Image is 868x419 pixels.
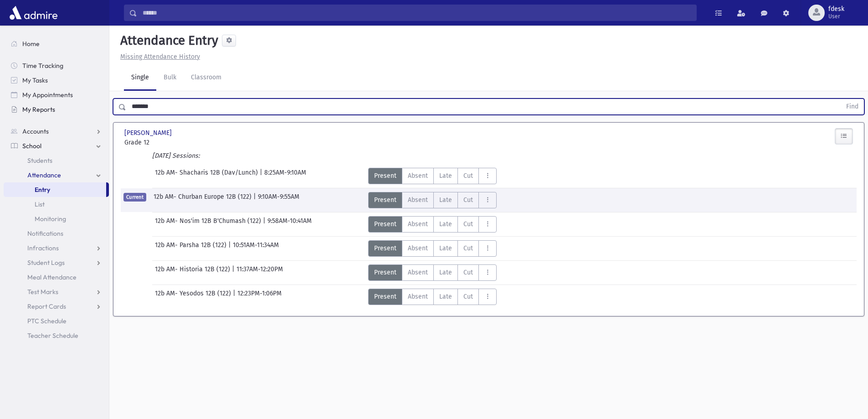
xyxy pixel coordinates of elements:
[124,128,174,138] span: [PERSON_NAME]
[22,142,41,150] span: School
[152,152,200,160] i: [DATE] Sessions:
[368,192,497,208] div: AttTypes
[27,244,59,252] span: Infractions
[117,53,200,61] a: Missing Attendance History
[4,88,109,102] a: My Appointments
[155,264,232,281] span: 12b AM- Historia 12B (122)
[27,259,65,267] span: Student Logs
[374,243,396,253] span: Present
[4,139,109,153] a: School
[439,171,452,181] span: Late
[4,314,109,328] a: PTC Schedule
[35,186,50,194] span: Entry
[374,195,396,205] span: Present
[155,289,233,305] span: 12b AM- Yesodos 12B (122)
[7,4,60,22] img: AdmirePro
[4,182,106,197] a: Entry
[155,168,260,184] span: 12b AM- Shacharis 12B (Dav/Lunch)
[408,243,428,253] span: Absent
[374,219,396,229] span: Present
[368,240,497,257] div: AttTypes
[4,270,109,285] a: Meal Attendance
[27,317,67,325] span: PTC Schedule
[123,193,146,202] span: Current
[155,240,228,257] span: 12b AM- Parsha 12B (122)
[4,255,109,270] a: Student Logs
[408,292,428,301] span: Absent
[155,216,263,233] span: 12b AM- Nos'im 12B B'Chumash (122)
[184,65,229,91] a: Classroom
[27,288,58,296] span: Test Marks
[4,212,109,226] a: Monitoring
[463,219,473,229] span: Cut
[22,62,63,70] span: Time Tracking
[408,171,428,181] span: Absent
[4,241,109,255] a: Infractions
[4,36,109,51] a: Home
[236,264,283,281] span: 11:37AM-12:20PM
[154,192,253,208] span: 12b AM- Churban Europe 12B (122)
[233,240,279,257] span: 10:51AM-11:34AM
[233,289,237,305] span: |
[463,268,473,277] span: Cut
[4,285,109,299] a: Test Marks
[27,229,63,238] span: Notifications
[124,65,156,91] a: Single
[368,168,497,184] div: AttTypes
[463,292,473,301] span: Cut
[439,243,452,253] span: Late
[4,299,109,314] a: Report Cards
[4,197,109,212] a: List
[35,200,45,208] span: List
[27,331,78,340] span: Teacher Schedule
[27,171,61,179] span: Attendance
[156,65,184,91] a: Bulk
[232,264,236,281] span: |
[4,102,109,117] a: My Reports
[27,273,77,281] span: Meal Attendance
[263,216,267,233] span: |
[267,216,312,233] span: 9:58AM-10:41AM
[264,168,306,184] span: 8:25AM-9:10AM
[124,138,238,147] span: Grade 12
[463,171,473,181] span: Cut
[4,124,109,139] a: Accounts
[439,195,452,205] span: Late
[4,153,109,168] a: Students
[22,127,49,135] span: Accounts
[137,5,696,21] input: Search
[22,91,73,99] span: My Appointments
[841,99,864,114] button: Find
[258,192,299,208] span: 9:10AM-9:55AM
[463,195,473,205] span: Cut
[408,195,428,205] span: Absent
[22,40,40,48] span: Home
[237,289,282,305] span: 12:23PM-1:06PM
[27,156,52,165] span: Students
[4,328,109,343] a: Teacher Schedule
[4,73,109,88] a: My Tasks
[117,33,218,48] h5: Attendance Entry
[22,105,55,114] span: My Reports
[439,219,452,229] span: Late
[35,215,66,223] span: Monitoring
[368,264,497,281] div: AttTypes
[828,5,844,13] span: fdesk
[260,168,264,184] span: |
[828,13,844,20] span: User
[120,53,200,61] u: Missing Attendance History
[374,292,396,301] span: Present
[253,192,258,208] span: |
[463,243,473,253] span: Cut
[408,219,428,229] span: Absent
[4,58,109,73] a: Time Tracking
[22,76,48,84] span: My Tasks
[4,226,109,241] a: Notifications
[374,171,396,181] span: Present
[439,292,452,301] span: Late
[374,268,396,277] span: Present
[368,289,497,305] div: AttTypes
[228,240,233,257] span: |
[27,302,66,310] span: Report Cards
[368,216,497,233] div: AttTypes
